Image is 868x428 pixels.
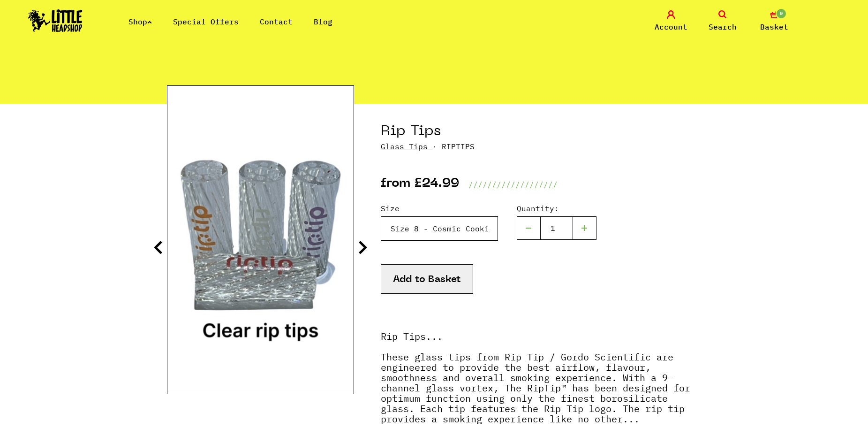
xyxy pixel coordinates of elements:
a: 0 Basket [751,10,798,32]
span: Search [709,21,737,32]
span: Basket [760,21,788,32]
p: · RIPTIPS [381,141,702,152]
a: Shop [128,17,152,26]
button: Add to Basket [381,264,473,294]
a: All Products [167,47,244,58]
label: Quantity: [517,203,596,214]
a: Contact [260,17,293,26]
a: Blog [314,17,332,26]
input: 1 [540,216,573,240]
span: Account [655,21,687,32]
img: Rip Tips image 8 [167,123,354,356]
a: Search [699,10,746,32]
h1: Rip Tips [381,123,702,141]
p: /////////////////// [468,179,558,190]
a: Glass Tips [381,142,428,151]
span: 0 [776,8,787,19]
img: Little Head Shop Logo [28,9,83,32]
label: Size [381,203,498,214]
a: Special Offers [173,17,239,26]
p: from £24.99 [381,179,459,190]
